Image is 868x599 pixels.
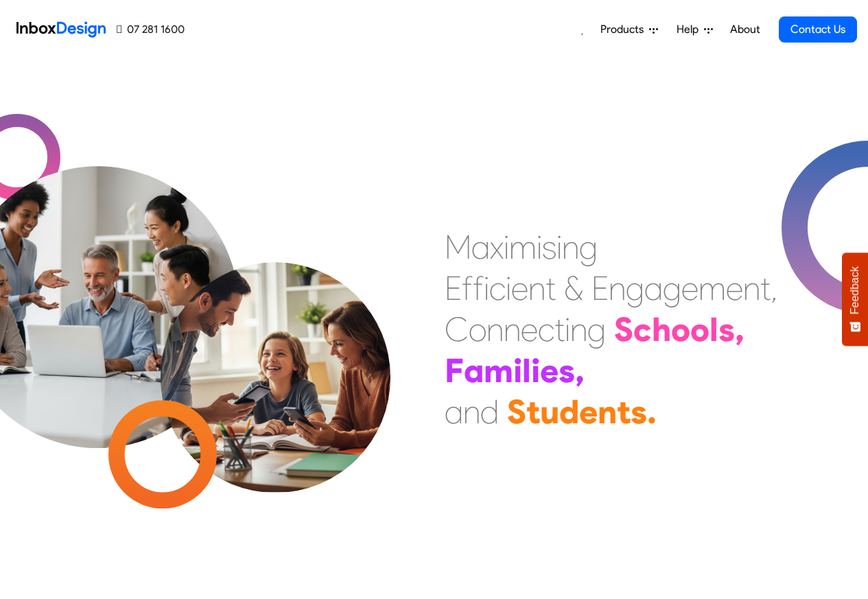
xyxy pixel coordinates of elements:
div: . [647,391,657,432]
a: Help [671,16,718,43]
div: t [526,391,540,432]
div: t [760,268,771,309]
div: , [575,350,585,391]
div: x [490,226,504,268]
div: n [528,268,546,309]
div: i [531,350,540,391]
div: c [633,309,652,350]
div: S [507,391,526,432]
div: t [617,391,631,432]
div: g [579,226,598,268]
div: t [554,309,565,350]
div: o [671,309,690,350]
div: i [565,309,570,350]
div: E [591,268,609,309]
img: parents_with_child.png [132,205,419,493]
div: Maximising Efficient & Engagement, Connecting Schools, Families, and Students. [445,226,777,432]
a: Products [595,16,664,43]
div: i [513,350,522,391]
div: a [445,391,463,432]
div: s [718,309,735,350]
div: E [445,268,462,309]
div: a [644,268,663,309]
div: n [609,268,626,309]
div: i [484,268,489,309]
div: & [564,268,583,309]
div: h [652,309,671,350]
div: n [743,268,760,309]
div: e [681,268,699,309]
div: n [562,226,579,268]
div: g [663,268,681,309]
div: e [511,268,528,309]
a: Contact Us [779,16,857,43]
button: Feedback - Show survey [842,252,868,346]
div: c [489,268,506,309]
div: d [480,391,499,432]
div: l [709,309,718,350]
div: S [614,309,633,350]
div: s [559,350,575,391]
span: Feedback [849,266,861,314]
div: i [506,268,511,309]
div: , [735,309,744,350]
div: m [484,350,513,391]
div: d [559,391,579,432]
div: n [598,391,617,432]
div: g [626,268,644,309]
div: u [540,391,559,432]
div: F [445,350,464,391]
div: o [690,309,709,350]
div: o [469,309,486,350]
div: n [486,309,504,350]
div: s [542,226,556,268]
div: a [464,350,484,391]
div: e [579,391,598,432]
div: n [504,309,521,350]
div: i [504,226,509,268]
div: n [570,309,587,350]
div: a [471,226,490,268]
div: n [463,391,480,432]
div: C [445,309,469,350]
div: i [556,226,562,268]
a: 07 281 1600 [117,21,185,38]
div: f [473,268,484,309]
div: e [521,309,538,350]
a: About [726,16,764,43]
div: m [699,268,726,309]
span: Products [600,21,649,38]
div: e [540,350,559,391]
div: e [726,268,743,309]
div: g [587,309,606,350]
div: m [509,226,537,268]
div: s [631,391,647,432]
div: M [445,226,471,268]
div: , [771,268,777,309]
div: i [537,226,542,268]
div: c [538,309,554,350]
span: Help [677,21,704,38]
div: l [522,350,531,391]
div: t [546,268,556,309]
div: f [462,268,473,309]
